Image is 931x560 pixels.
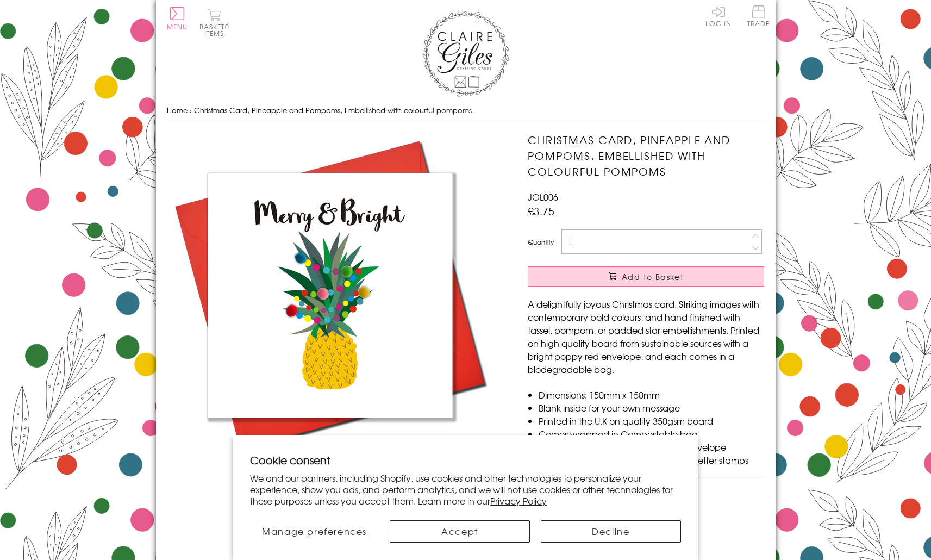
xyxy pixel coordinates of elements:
a: Home [167,105,188,115]
span: Christmas Card, Pineapple and Pompoms, Embellished with colourful pompoms [194,105,472,115]
li: Blank inside for your own message [539,401,764,414]
p: We and our partners, including Shopify, use cookies and other technologies to personalize your ex... [250,472,681,506]
a: Log In [705,5,732,27]
nav: breadcrumbs [167,99,765,122]
span: › [190,105,192,115]
li: Printed in the U.K on quality 350gsm board [539,414,764,427]
button: Decline [541,520,681,543]
li: Dimensions: 150mm x 150mm [539,388,764,401]
p: A delightfully joyous Christmas card. Striking images with contemporary bold colours, and hand fi... [528,297,764,376]
span: Manage preferences [262,525,367,538]
button: Basket0 items [199,9,229,36]
button: Add to Basket [528,266,764,287]
span: £3.75 [528,203,554,219]
span: Trade [747,5,770,27]
button: Accept [390,520,530,543]
h1: Christmas Card, Pineapple and Pompoms, Embellished with colourful pompoms [528,132,764,179]
span: Menu [167,22,188,32]
span: 0 items [204,22,229,38]
a: Trade [747,5,770,29]
button: Manage preferences [250,520,379,543]
span: Add to Basket [622,271,684,282]
button: Menu [167,7,188,30]
label: Quantity [528,237,554,247]
span: JOL006 [528,190,558,203]
img: Claire Giles Greetings Cards [422,11,509,97]
h2: Cookie consent [250,452,681,468]
a: Privacy Policy [490,494,547,507]
li: Comes wrapped in Compostable bag [539,427,764,440]
img: Christmas Card, Pineapple and Pompoms, Embellished with colourful pompoms [167,132,493,458]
